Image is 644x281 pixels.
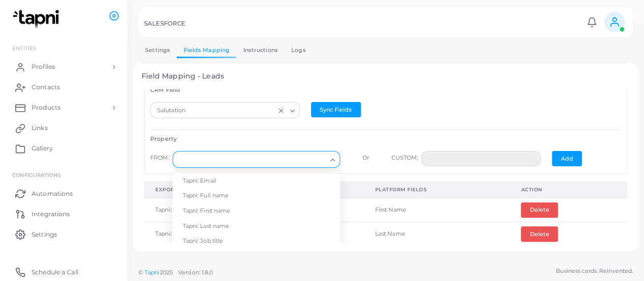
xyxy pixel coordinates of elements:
[9,10,66,29] img: logo
[8,203,120,224] a: Integrations
[8,97,120,118] a: Products
[156,106,187,116] span: Salutation
[173,151,340,167] div: Search for option
[521,186,616,193] div: Action
[155,186,284,193] div: Export
[285,43,313,58] a: Logs
[8,118,120,138] a: Links
[552,151,582,166] button: Add
[178,269,213,276] span: Version: 1.8.0
[177,43,236,58] a: Fields Mapping
[142,72,630,81] h4: Field Mapping - Leads
[8,77,120,97] a: Contacts
[138,268,213,277] span: ©
[177,154,326,165] input: Search for option
[32,144,53,153] span: Gallery
[32,62,55,71] span: Profiles
[32,189,73,198] span: Automations
[12,172,61,178] span: Configurations
[32,230,57,239] span: Settings
[311,102,361,117] button: Sync Fields
[159,268,172,277] span: 2025
[138,43,177,58] a: Settings
[8,138,120,159] a: Gallery
[277,107,285,115] button: Clear Selected
[8,183,120,203] a: Automations
[12,45,36,51] span: ENTITIES
[173,203,340,219] li: Tapni: First name
[364,222,510,246] td: Last Name
[32,83,60,92] span: Contacts
[364,198,510,222] td: First Name
[173,173,340,189] li: Tapni: Email
[32,103,61,112] span: Products
[236,43,285,58] a: Instructions
[521,202,558,218] button: Delete
[32,268,78,277] span: Schedule a Call
[32,123,48,133] span: Links
[150,102,300,118] div: Search for option
[144,222,295,246] td: Tapni: Last name
[32,210,70,219] span: Integrations
[391,151,421,166] div: CUSTOM:
[150,87,621,93] h6: CRM Field
[144,198,295,222] td: Tapni: First name
[521,226,558,242] button: Delete
[145,269,160,276] a: Tapni
[556,267,633,275] span: Business cards. Reinvented.
[150,151,173,167] div: FROM:
[173,219,340,234] li: Tapni: Last name
[8,224,120,244] a: Settings
[150,136,621,142] h6: Property
[173,188,340,203] li: Tapni: Full name
[188,105,275,116] input: Search for option
[8,57,120,77] a: Profiles
[375,186,499,193] div: Platform Fields
[346,151,386,173] div: Or
[173,234,340,249] li: Tapni: Job title
[144,20,185,27] h5: SALESFORCE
